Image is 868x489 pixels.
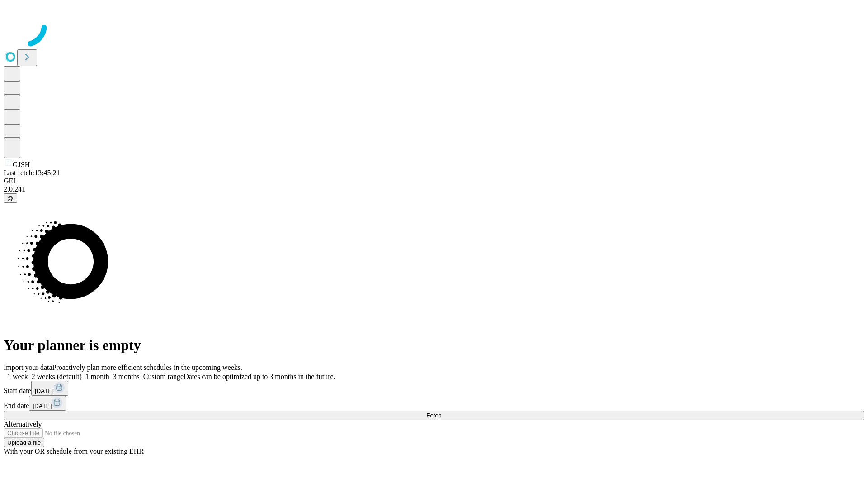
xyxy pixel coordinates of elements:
[4,411,864,420] button: Fetch
[143,373,184,380] span: Custom range
[4,177,864,185] div: GEI
[13,161,30,168] span: GJSH
[4,396,864,411] div: End date
[33,403,52,409] span: [DATE]
[4,337,864,354] h1: Your planner is empty
[113,373,140,380] span: 3 months
[35,388,54,394] span: [DATE]
[4,420,42,428] span: Alternatively
[184,373,335,380] span: Dates can be optimized up to 3 months in the future.
[4,193,17,203] button: @
[426,412,441,419] span: Fetch
[31,381,68,396] button: [DATE]
[52,364,242,371] span: Proactively plan more efficient schedules in the upcoming weeks.
[4,185,864,193] div: 2.0.241
[4,169,60,177] span: Last fetch: 13:45:21
[29,396,66,411] button: [DATE]
[32,373,82,380] span: 2 weeks (default)
[85,373,109,380] span: 1 month
[7,195,14,201] span: @
[4,364,52,371] span: Import your data
[7,373,28,380] span: 1 week
[4,447,144,455] span: With your OR schedule from your existing EHR
[4,381,864,396] div: Start date
[4,438,44,447] button: Upload a file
